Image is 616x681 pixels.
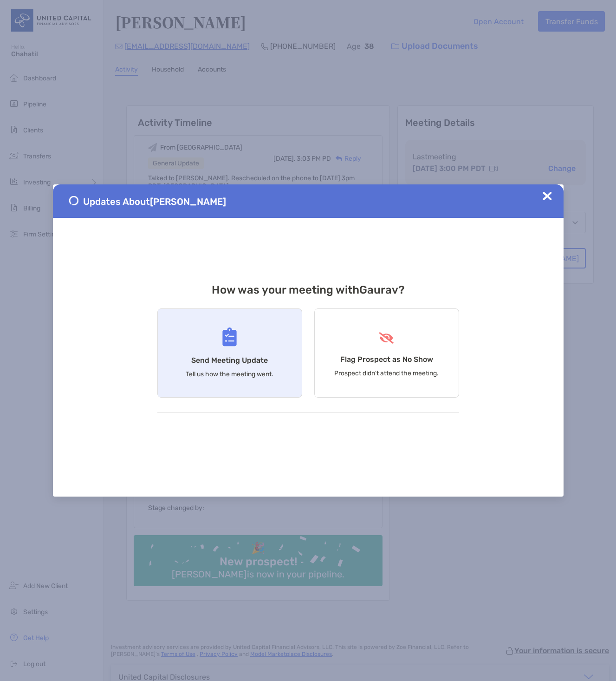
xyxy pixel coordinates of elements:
[191,356,268,365] h4: Send Meeting Update
[186,370,273,378] p: Tell us how the meeting went.
[157,283,459,296] h3: How was your meeting with Gaurav ?
[378,332,395,344] img: Flag Prospect as No Show
[340,355,433,364] h4: Flag Prospect as No Show
[69,196,78,205] img: Send Meeting Update 1
[83,196,226,207] span: Updates About [PERSON_NAME]
[222,327,237,347] img: Send Meeting Update
[543,191,552,201] img: Close Updates Zoe
[334,369,439,377] p: Prospect didn’t attend the meeting.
